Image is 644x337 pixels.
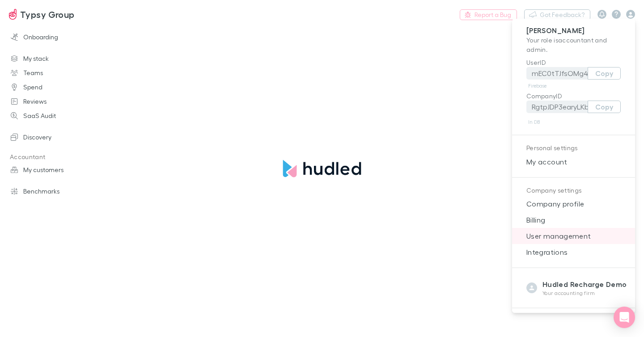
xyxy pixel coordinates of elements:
p: Company settings [526,185,621,196]
button: Copy [588,101,621,113]
p: Personal settings [526,143,621,154]
span: My account [519,156,628,167]
a: In DB [526,117,542,127]
p: [PERSON_NAME] [526,26,621,35]
span: Integrations [519,247,628,257]
p: UserID [526,58,621,67]
button: Copy [588,67,621,80]
span: User management [519,231,628,241]
p: Your role is accountant and admin . [526,35,621,54]
div: Open Intercom Messenger [614,307,635,328]
span: Billing [519,215,628,225]
p: CompanyID [526,91,621,101]
p: Your accounting firm [542,290,627,297]
strong: Hudled Recharge Demo [542,280,627,289]
a: Firebase [526,80,548,91]
span: Company profile [519,198,628,209]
